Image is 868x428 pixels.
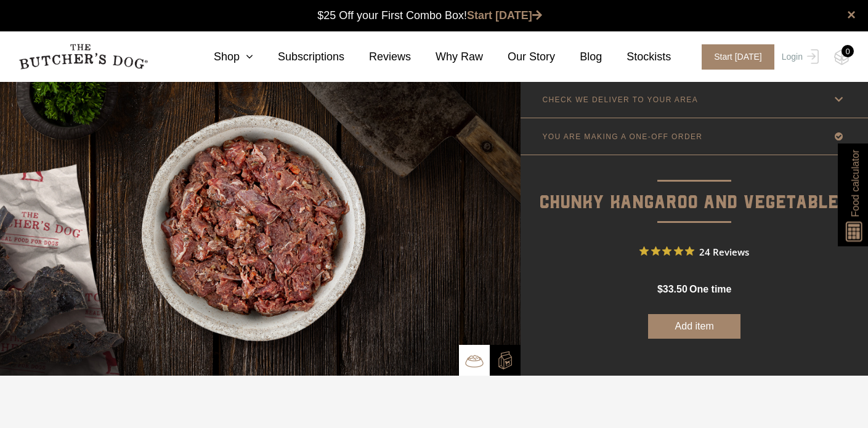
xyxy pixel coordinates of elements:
[689,284,731,294] span: one time
[702,44,774,70] span: Start [DATE]
[496,351,514,369] img: TBD_Build-A-Box-2.png
[848,150,862,217] span: Food calculator
[555,49,602,65] a: Blog
[521,81,868,118] a: CHECK WE DELIVER TO YOUR AREA
[842,45,854,57] div: 0
[602,49,671,65] a: Stockists
[483,49,555,65] a: Our Story
[465,352,484,370] img: TBD_Bowl.png
[411,49,483,65] a: Why Raw
[648,314,740,339] button: Add item
[834,49,850,65] img: TBD_Cart-Empty.png
[689,44,779,70] a: Start [DATE]
[344,49,411,65] a: Reviews
[639,242,749,260] button: Rated 4.8 out of 5 stars from 24 reviews. Jump to reviews.
[542,132,702,141] p: YOU ARE MAKING A ONE-OFF ORDER
[542,95,698,104] p: CHECK WE DELIVER TO YOUR AREA
[657,284,663,294] span: $
[663,284,688,294] span: 33.50
[189,49,253,65] a: Shop
[847,7,856,22] a: close
[521,155,868,217] p: Chunky Kangaroo and Vegetables
[467,9,542,22] a: Start [DATE]
[521,118,868,155] a: YOU ARE MAKING A ONE-OFF ORDER
[779,44,819,70] a: Login
[253,49,344,65] a: Subscriptions
[699,242,749,260] span: 24 Reviews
